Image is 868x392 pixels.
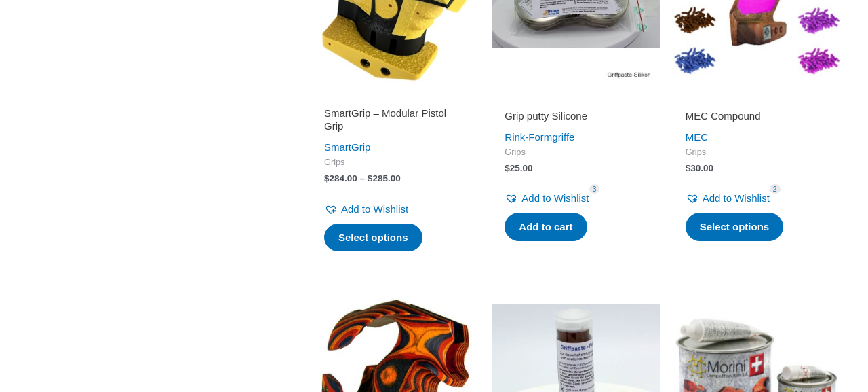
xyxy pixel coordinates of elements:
span: $ [505,163,510,173]
a: SmartGrip – Modular Pistol Grip [324,107,467,139]
h2: SmartGrip – Modular Pistol Grip [324,107,467,133]
iframe: Customer reviews powered by Trustpilot [686,90,828,107]
a: MEC [686,131,708,143]
span: Add to Wishlist [703,192,770,204]
span: 3 [589,184,600,194]
a: Add to Wishlist [686,189,770,208]
a: Select options for “SmartGrip - Modular Pistol Grip” [324,224,422,252]
a: Add to Wishlist [324,200,408,219]
a: Select options for “MEC Compound” [686,213,784,241]
span: Grips [686,147,828,158]
bdi: 30.00 [686,163,713,173]
a: Add to cart: “Grip putty Silicone” [505,213,587,241]
a: Grip putty Silicone [505,109,647,128]
iframe: Customer reviews powered by Trustpilot [324,90,467,107]
a: MEC Compound [686,109,828,128]
span: Grips [505,147,647,158]
span: Add to Wishlist [521,192,589,204]
span: – [360,173,366,183]
span: $ [686,163,691,173]
span: Add to Wishlist [341,203,408,215]
span: Grips [324,157,467,168]
iframe: Customer reviews powered by Trustpilot [505,90,647,107]
span: $ [324,173,330,183]
h2: MEC Compound [686,109,828,123]
a: Rink-Formgriffe [505,131,574,143]
bdi: 284.00 [324,173,357,183]
a: Add to Wishlist [505,189,589,208]
bdi: 285.00 [368,173,401,183]
h2: Grip putty Silicone [505,109,647,123]
bdi: 25.00 [505,163,532,173]
span: 2 [770,184,781,194]
a: SmartGrip [324,141,370,153]
span: $ [368,173,373,183]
